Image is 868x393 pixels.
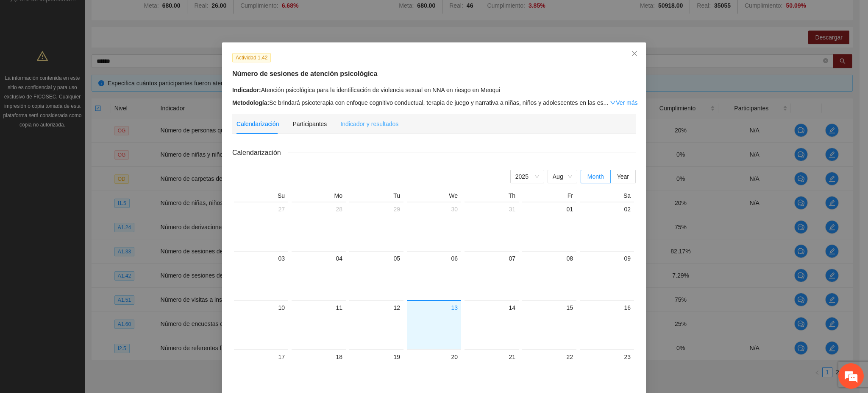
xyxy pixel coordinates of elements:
[515,170,539,183] span: 2025
[290,192,348,202] th: Mo
[290,202,348,251] td: 2025-07-28
[405,300,463,349] td: 2025-08-13
[295,253,342,264] div: 04
[237,204,285,214] div: 27
[463,251,520,300] td: 2025-08-07
[237,253,285,264] div: 03
[578,300,636,349] td: 2025-08-16
[236,119,279,129] div: Calendarización
[290,251,348,300] td: 2025-08-04
[44,43,142,54] div: Chatee con nosotros ahora
[232,69,636,79] h5: Número de sesiones de atención psicológica
[587,173,604,180] span: Month
[463,202,520,251] td: 2025-07-31
[295,352,342,362] div: 18
[520,202,578,251] td: 2025-08-01
[340,119,398,129] div: Indicador y resultados
[232,147,288,158] span: Calendarización
[468,352,515,362] div: 21
[348,251,405,300] td: 2025-08-05
[553,170,572,183] span: Aug
[348,300,405,349] td: 2025-08-12
[410,352,458,362] div: 20
[290,300,348,349] td: 2025-08-11
[520,300,578,349] td: 2025-08-15
[232,87,261,93] strong: Indicador:
[583,204,631,214] div: 02
[232,53,271,62] span: Actividad 1.42
[617,173,629,180] span: Year
[232,300,290,349] td: 2025-08-10
[604,99,609,106] span: ...
[631,50,638,57] span: close
[578,251,636,300] td: 2025-08-09
[583,352,631,362] div: 23
[578,202,636,251] td: 2025-08-02
[353,352,400,362] div: 19
[232,202,290,251] td: 2025-07-27
[610,99,637,106] a: Expand
[405,192,463,202] th: We
[526,352,573,362] div: 22
[520,251,578,300] td: 2025-08-08
[353,253,400,264] div: 05
[468,303,515,313] div: 14
[405,251,463,300] td: 2025-08-06
[232,99,269,106] strong: Metodología:
[232,98,636,107] div: Se brindará psicoterapia con enfoque cognitivo conductual, terapia de juego y narrativa a niñas, ...
[583,253,631,264] div: 09
[232,192,290,202] th: Su
[348,202,405,251] td: 2025-07-29
[468,253,515,264] div: 07
[139,4,159,25] div: Minimizar ventana de chat en vivo
[468,204,515,214] div: 31
[410,303,458,313] div: 13
[348,192,405,202] th: Tu
[353,204,400,214] div: 29
[610,100,616,106] span: down
[463,300,520,349] td: 2025-08-14
[237,352,285,362] div: 17
[232,85,636,95] div: Atención psicológica para la identificación de violencia sexual en NNA en riesgo en Meoqui
[295,204,342,214] div: 28
[353,303,400,313] div: 12
[237,303,285,313] div: 10
[583,303,631,313] div: 16
[49,113,117,199] span: Estamos en línea.
[578,192,636,202] th: Sa
[526,253,573,264] div: 08
[4,232,161,261] textarea: Escriba su mensaje y pulse “Intro”
[295,303,342,313] div: 11
[410,204,458,214] div: 30
[410,253,458,264] div: 06
[405,202,463,251] td: 2025-07-30
[232,251,290,300] td: 2025-08-03
[520,192,578,202] th: Fr
[463,192,520,202] th: Th
[526,303,573,313] div: 15
[526,204,573,214] div: 01
[623,42,646,65] button: Close
[292,119,327,129] div: Participantes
